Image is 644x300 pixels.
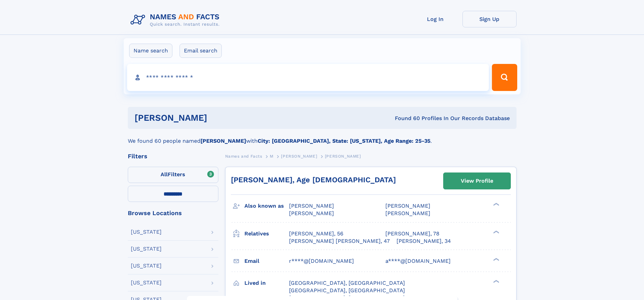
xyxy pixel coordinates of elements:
[289,237,390,245] a: [PERSON_NAME] [PERSON_NAME], 47
[244,200,289,212] h3: Also known as
[289,230,343,237] a: [PERSON_NAME], 56
[281,152,317,160] a: [PERSON_NAME]
[385,210,430,216] span: [PERSON_NAME]
[289,280,405,286] span: [GEOGRAPHIC_DATA], [GEOGRAPHIC_DATA]
[289,210,334,216] span: [PERSON_NAME]
[325,154,361,159] span: [PERSON_NAME]
[135,114,301,122] h1: [PERSON_NAME]
[461,173,493,189] div: View Profile
[128,129,517,145] div: We found 60 people named with .
[129,44,172,58] label: Name search
[244,228,289,239] h3: Relatives
[180,44,222,58] label: Email search
[301,115,510,122] div: Found 60 Profiles In Our Records Database
[128,11,225,29] img: Logo Names and Facts
[131,263,162,269] div: [US_STATE]
[131,280,162,285] div: [US_STATE]
[161,171,168,178] span: All
[492,257,500,261] div: ❯
[131,229,162,235] div: [US_STATE]
[492,279,500,283] div: ❯
[270,152,273,160] a: M
[408,11,462,27] a: Log In
[397,237,451,245] a: [PERSON_NAME], 34
[131,246,162,252] div: [US_STATE]
[444,173,510,189] a: View Profile
[258,138,430,144] b: City: [GEOGRAPHIC_DATA], State: [US_STATE], Age Range: 25-35
[492,64,517,91] button: Search Button
[231,176,396,184] a: [PERSON_NAME], Age [DEMOGRAPHIC_DATA]
[281,154,317,159] span: [PERSON_NAME]
[385,230,439,237] a: [PERSON_NAME], 78
[128,210,218,216] div: Browse Locations
[289,287,405,294] span: [GEOGRAPHIC_DATA], [GEOGRAPHIC_DATA]
[462,11,517,27] a: Sign Up
[128,153,218,159] div: Filters
[385,203,430,209] span: [PERSON_NAME]
[225,152,262,160] a: Names and Facts
[127,64,489,91] input: search input
[270,154,273,159] span: M
[289,203,334,209] span: [PERSON_NAME]
[200,138,246,144] b: [PERSON_NAME]
[492,230,500,234] div: ❯
[492,202,500,207] div: ❯
[244,277,289,289] h3: Lived in
[244,255,289,267] h3: Email
[128,167,218,183] label: Filters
